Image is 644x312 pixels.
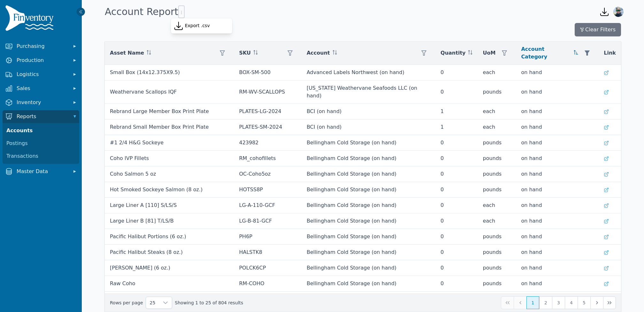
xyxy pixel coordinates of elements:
[17,168,68,175] span: Master Data
[539,296,552,309] button: Page 2
[3,40,79,53] button: Purchasing
[590,296,603,309] button: Next Page
[302,198,435,213] td: Bellingham Cold Storage (on hand)
[234,151,301,166] td: RM_cohofillets
[105,213,234,229] td: Large Liner B [81] T/LS/B
[302,151,435,166] td: Bellingham Cold Storage (on hand)
[435,213,478,229] td: 0
[105,135,234,151] td: #1 2/4 H&G Sockeye
[516,229,599,245] td: on hand
[234,182,301,198] td: HOTSS8P
[435,260,478,276] td: 0
[17,71,68,78] span: Logistics
[234,213,301,229] td: LG-B-81-GCF
[516,65,599,80] td: on hand
[3,96,79,109] button: Inventory
[578,296,590,309] button: Page 5
[478,292,516,307] td: pounds
[516,182,599,198] td: on hand
[516,213,599,229] td: on hand
[478,104,516,119] td: each
[478,198,516,213] td: each
[239,49,251,57] span: SKU
[105,245,234,260] td: Pacific Halibut Steaks (8 oz.)
[105,119,234,135] td: Rebrand Small Member Box Print Plate
[516,166,599,182] td: on hand
[234,198,301,213] td: LG-A-110-GCF
[234,65,301,80] td: BOX-SM-500
[478,260,516,276] td: pounds
[105,5,185,18] h1: Account Report
[302,260,435,276] td: Bellingham Cold Storage (on hand)
[516,245,599,260] td: on hand
[234,229,301,245] td: PH6P
[175,300,243,306] span: Showing 1 to 25 of 804 results
[5,5,56,34] img: Finventory
[17,113,68,120] span: Reports
[105,292,234,307] td: Raw Halibut
[146,297,159,308] span: Rows per page
[435,119,478,135] td: 1
[613,7,624,17] img: Karina Wright
[435,65,478,80] td: 0
[516,119,599,135] td: on hand
[552,296,565,309] button: Page 3
[110,49,144,57] span: Asset Name
[17,99,68,106] span: Inventory
[478,80,516,104] td: pounds
[3,165,79,178] button: Master Data
[516,276,599,292] td: on hand
[17,57,68,64] span: Production
[435,151,478,166] td: 0
[4,137,78,150] a: Postings
[435,245,478,260] td: 0
[478,245,516,260] td: pounds
[105,104,234,119] td: Rebrand Large Member Box Print Plate
[105,182,234,198] td: Hot Smoked Sockeye Salmon (8 oz.)
[435,292,478,307] td: 0
[478,276,516,292] td: pounds
[302,80,435,104] td: [US_STATE] Weathervane Seafoods LLC (on hand)
[234,135,301,151] td: 423982
[234,104,301,119] td: PLATES-LG-2024
[307,49,330,57] span: Account
[516,198,599,213] td: on hand
[17,85,68,92] span: Sales
[516,80,599,104] td: on hand
[3,54,79,67] button: Production
[173,23,210,28] span: Export .csv
[3,68,79,81] button: Logistics
[4,124,78,137] a: Accounts
[234,276,301,292] td: RM-COHO
[234,260,301,276] td: POLCK6CP
[478,151,516,166] td: pounds
[105,260,234,276] td: [PERSON_NAME] (6 oz.)
[302,229,435,245] td: Bellingham Cold Storage (on hand)
[302,182,435,198] td: Bellingham Cold Storage (on hand)
[234,245,301,260] td: HALSTK8
[435,135,478,151] td: 0
[478,229,516,245] td: pounds
[478,65,516,80] td: each
[302,276,435,292] td: Bellingham Cold Storage (on hand)
[478,182,516,198] td: pounds
[234,292,301,307] td: RM-HALIBUT
[302,65,435,80] td: Advanced Labels Northwest (on hand)
[4,150,78,163] a: Transactions
[302,135,435,151] td: Bellingham Cold Storage (on hand)
[478,135,516,151] td: pounds
[526,296,539,309] button: Page 1
[478,213,516,229] td: each
[603,296,616,309] button: Last Page
[604,49,616,57] span: Link
[478,119,516,135] td: each
[516,104,599,119] td: on hand
[302,213,435,229] td: Bellingham Cold Storage (on hand)
[516,151,599,166] td: on hand
[435,198,478,213] td: 0
[302,104,435,119] td: BCI (on hand)
[3,110,79,123] button: Reports
[435,80,478,104] td: 0
[483,49,495,57] span: UoM
[478,166,516,182] td: pounds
